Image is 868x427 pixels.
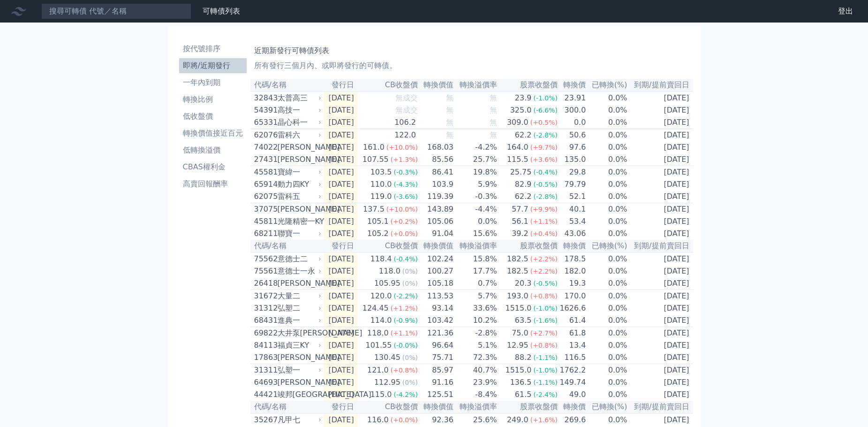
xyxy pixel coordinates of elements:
td: [DATE] [324,203,358,216]
th: 已轉換(%) [586,79,627,91]
li: 一年內到期 [179,77,247,88]
td: 113.53 [418,290,454,303]
a: 登出 [830,4,860,19]
td: 15.6% [454,228,498,240]
td: 85.56 [418,153,454,166]
td: [DATE] [324,302,358,314]
a: 一年內到期 [179,75,247,90]
div: 118.4 [369,253,394,265]
th: CB收盤價 [358,79,418,91]
div: 32843 [254,92,275,104]
div: 63.5 [513,315,534,326]
div: 107.55 [361,154,391,165]
td: 300.0 [558,104,586,116]
th: 發行日 [324,240,358,252]
span: (+1.2%) [391,305,418,312]
td: 135.0 [558,153,586,166]
div: 12.95 [505,340,530,351]
td: [DATE] [628,302,693,314]
th: 轉換溢價率 [454,79,498,91]
td: 0.0% [586,339,627,351]
span: (+2.2%) [530,267,558,275]
span: 無 [446,93,453,102]
span: (+0.4%) [530,230,558,237]
div: 37075 [254,204,275,215]
p: 所有發行三個月內、或即將發行的可轉債。 [254,60,689,71]
a: 低轉換溢價 [179,143,247,158]
td: [DATE] [324,178,358,191]
div: 31312 [254,303,275,314]
div: 27431 [254,154,275,165]
td: [DATE] [324,166,358,179]
div: 54391 [254,105,275,116]
td: 0.0% [586,364,627,377]
div: 光隆精密一KY [278,216,320,227]
span: (-3.6%) [393,193,418,200]
a: 轉換價值接近百元 [179,126,247,141]
span: 無 [446,118,453,127]
div: 120.0 [369,290,394,302]
td: -0.3% [454,191,498,203]
th: 轉換價值 [418,240,454,252]
td: [DATE] [628,277,693,290]
span: (-1.0%) [533,94,558,102]
td: 19.3 [558,277,586,290]
div: 26418 [254,278,275,289]
span: (-1.1%) [533,354,558,361]
div: 65331 [254,117,275,128]
span: (-0.3%) [393,168,418,176]
td: [DATE] [324,215,358,228]
td: 0.0 [558,116,586,129]
td: [DATE] [628,228,693,240]
div: 意德士二 [278,253,320,265]
td: 0.0% [586,116,627,129]
td: 0.0% [586,351,627,364]
li: 轉換價值接近百元 [179,128,247,139]
div: 68211 [254,228,275,239]
div: 118.0 [377,266,402,277]
iframe: Chat Widget [821,382,868,427]
div: 雷科五 [278,191,320,202]
span: (-2.2%) [393,292,418,300]
li: 按代號排序 [179,43,247,54]
div: 101.55 [363,340,393,351]
div: 45811 [254,216,275,227]
td: [DATE] [628,91,693,104]
td: [DATE] [324,153,358,166]
td: 40.7% [454,364,498,377]
td: 33.6% [454,302,498,314]
div: 62.2 [513,130,534,141]
div: 75562 [254,253,275,265]
div: 69822 [254,328,275,339]
div: 太普高三 [278,92,320,104]
div: 84113 [254,340,275,351]
td: [DATE] [324,116,358,129]
div: 75561 [254,266,275,277]
span: (-2.8%) [533,131,558,139]
div: 75.0 [510,328,530,339]
td: 96.64 [418,339,454,351]
div: 88.2 [513,352,534,363]
span: (-0.0%) [393,342,418,349]
span: (+3.6%) [530,156,558,163]
div: 56.1 [510,216,530,227]
td: 0.0% [586,327,627,340]
h1: 近期新發行可轉債列表 [254,45,689,56]
div: 31672 [254,290,275,302]
li: 轉換比例 [179,94,247,105]
li: 低轉換溢價 [179,145,247,156]
td: 5.7% [454,290,498,303]
td: [DATE] [628,364,693,377]
div: 20.3 [513,278,534,289]
td: 143.89 [418,203,454,216]
div: 119.0 [369,191,394,202]
input: 搜尋可轉債 代號／名稱 [41,3,191,19]
div: [PERSON_NAME] [278,278,320,289]
td: -2.8% [454,327,498,340]
th: 代碼/名稱 [250,79,324,91]
span: (+10.0%) [386,206,418,213]
td: 0.0% [586,265,627,277]
td: 13.4 [558,339,586,351]
div: 110.0 [369,179,394,190]
div: 182.5 [505,253,530,265]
